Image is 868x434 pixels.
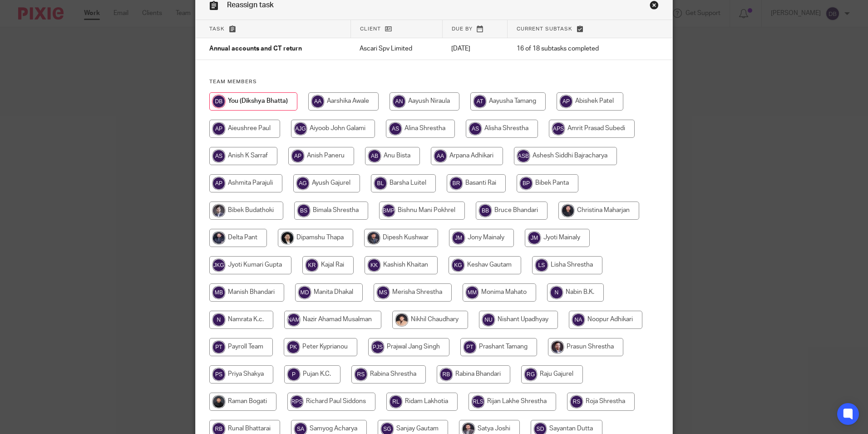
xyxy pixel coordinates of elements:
[508,38,637,60] td: 16 of 18 subtasks completed
[452,26,473,31] span: Due by
[227,1,274,9] span: Reassign task
[209,26,225,31] span: Task
[360,44,433,53] p: Ascari Spv Limited
[360,26,381,31] span: Client
[517,26,572,31] span: Current subtask
[650,0,659,13] a: Close this dialog window
[451,44,498,53] p: [DATE]
[209,46,302,52] span: Annual accounts and CT return
[209,78,659,86] h4: Team members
